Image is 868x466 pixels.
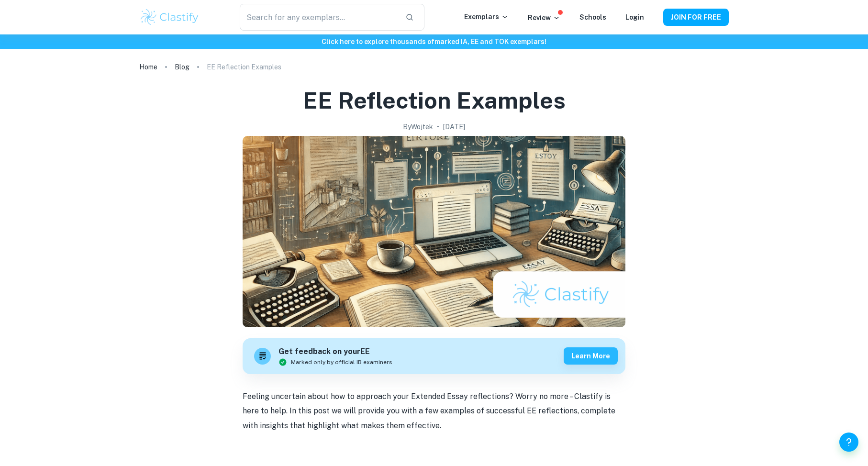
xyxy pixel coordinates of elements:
[240,4,398,31] input: Search for any exemplars...
[2,36,866,47] h6: Click here to explore thousands of marked IA, EE and TOK exemplars !
[278,346,392,358] h6: Get feedback on your EE
[564,347,618,365] button: Learn more
[579,13,606,21] a: Schools
[139,8,200,27] img: Clastify logo
[303,85,566,116] h1: EE Reflection Examples
[175,60,189,74] a: Blog
[625,13,644,21] a: Login
[207,62,281,72] p: EE Reflection Examples
[839,433,858,452] button: Help and Feedback
[403,122,433,132] h2: By Wojtek
[663,9,729,26] button: JOIN FOR FREE
[243,136,625,327] img: EE Reflection Examples cover image
[528,12,560,23] p: Review
[437,122,439,132] p: •
[464,11,509,22] p: Exemplars
[443,122,465,132] h2: [DATE]
[243,389,625,433] p: Feeling uncertain about how to approach your Extended Essay reflections? Worry no more – Clastify...
[291,358,392,366] span: Marked only by official IB examiners
[243,338,625,374] a: Get feedback on yourEEMarked only by official IB examinersLearn more
[139,60,157,74] a: Home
